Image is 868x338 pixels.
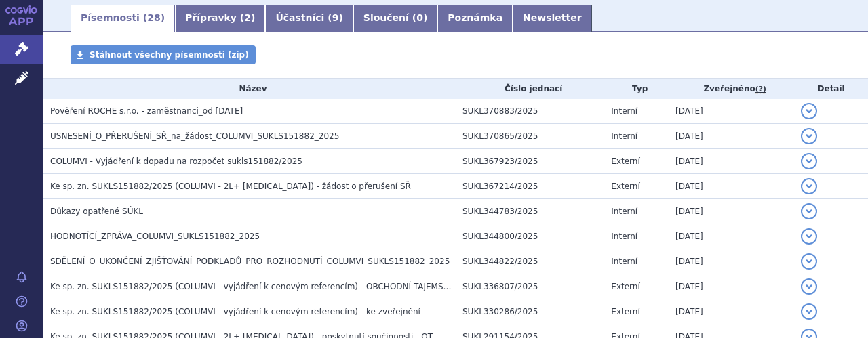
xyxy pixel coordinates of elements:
[175,5,265,32] a: Přípravky (2)
[611,131,637,141] span: Interní
[456,124,604,149] td: SUKL370865/2025
[669,174,794,199] td: [DATE]
[456,274,604,299] td: SUKL336807/2025
[456,224,604,249] td: SUKL344800/2025
[50,131,339,141] span: USNESENÍ_O_PŘERUŠENÍ_SŘ_na_žádost_COLUMVI_SUKLS151882_2025
[456,149,604,174] td: SUKL367923/2025
[669,199,794,224] td: [DATE]
[50,106,243,116] span: Pověření ROCHE s.r.o. - zaměstnanci_od 03.09.2025
[611,232,637,241] span: Interní
[794,79,868,99] th: Detail
[611,207,637,216] span: Interní
[801,303,817,320] button: detail
[265,5,353,32] a: Účastníci (9)
[332,12,339,23] span: 9
[669,299,794,324] td: [DATE]
[513,5,592,32] a: Newsletter
[669,99,794,124] td: [DATE]
[50,182,411,191] span: Ke sp. zn. SUKLS151882/2025 (COLUMVI - 2L+ DLBCL) - žádost o přerušení SŘ
[147,12,160,23] span: 28
[801,178,817,194] button: detail
[456,99,604,124] td: SUKL370883/2025
[669,124,794,149] td: [DATE]
[669,149,794,174] td: [DATE]
[50,282,456,291] span: Ke sp. zn. SUKLS151882/2025 (COLUMVI - vyjádření k cenovým referencím) - OBCHODNÍ TAJEMSTVÍ
[244,12,251,23] span: 2
[801,128,817,144] button: detail
[456,199,604,224] td: SUKL344783/2025
[43,79,456,99] th: Název
[611,282,639,291] span: Externí
[456,249,604,274] td: SUKL344822/2025
[456,299,604,324] td: SUKL330286/2025
[611,307,639,316] span: Externí
[669,79,794,99] th: Zveřejněno
[669,224,794,249] td: [DATE]
[456,79,604,99] th: Číslo jednací
[801,203,817,219] button: detail
[353,5,437,32] a: Sloučení (0)
[71,5,175,32] a: Písemnosti (28)
[437,5,513,32] a: Poznámka
[50,307,420,316] span: Ke sp. zn. SUKLS151882/2025 (COLUMVI - vyjádření k cenovým referencím) - ke zveřejnění
[801,153,817,169] button: detail
[90,50,249,60] span: Stáhnout všechny písemnosti (zip)
[611,182,639,191] span: Externí
[801,278,817,295] button: detail
[50,232,260,241] span: HODNOTÍCÍ_ZPRÁVA_COLUMVI_SUKLS151882_2025
[801,228,817,245] button: detail
[604,79,669,99] th: Typ
[801,253,817,270] button: detail
[801,103,817,119] button: detail
[611,106,637,116] span: Interní
[50,156,302,166] span: COLUMVI - Vyjádření k dopadu na rozpočet sukls151882/2025
[456,174,604,199] td: SUKL367214/2025
[50,257,450,266] span: SDĚLENÍ_O_UKONČENÍ_ZJIŠŤOVÁNÍ_PODKLADŮ_PRO_ROZHODNUTÍ_COLUMVI_SUKLS151882_2025
[50,207,143,216] span: Důkazy opatřené SÚKL
[755,85,766,94] abbr: (?)
[416,12,423,23] span: 0
[611,156,639,166] span: Externí
[669,249,794,274] td: [DATE]
[71,45,256,64] a: Stáhnout všechny písemnosti (zip)
[611,257,637,266] span: Interní
[669,274,794,299] td: [DATE]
